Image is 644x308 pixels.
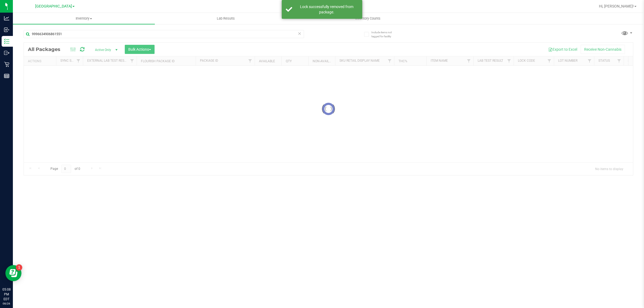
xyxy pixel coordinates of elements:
[4,16,9,21] inline-svg: Analytics
[16,264,22,271] iframe: Resource center unread badge
[210,16,242,21] span: Lab Results
[297,13,439,24] a: Inventory Counts
[295,4,358,15] div: Lock successfully removed from package.
[24,30,304,38] input: Search Package ID, Item Name, SKU, Lot or Part Number...
[5,265,21,281] iframe: Resource center
[4,39,9,44] inline-svg: Inventory
[4,62,9,67] inline-svg: Retail
[4,50,9,56] inline-svg: Outbound
[155,13,297,24] a: Lab Results
[4,73,9,79] inline-svg: Reports
[348,16,388,21] span: Inventory Counts
[599,4,634,8] span: Hi, [PERSON_NAME]!
[2,302,10,306] p: 08/26
[13,16,155,21] span: Inventory
[4,27,9,32] inline-svg: Inbound
[35,4,72,9] span: [GEOGRAPHIC_DATA]
[298,30,301,37] span: Clear
[371,30,398,38] span: Include items not tagged for facility
[13,13,155,24] a: Inventory
[2,287,10,302] p: 05:08 PM EDT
